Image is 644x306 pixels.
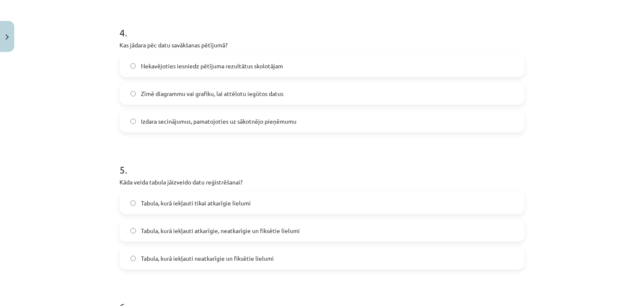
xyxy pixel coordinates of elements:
span: Tabula, kurā iekļauti neatkarīgie un fiksētie lielumi [141,254,274,263]
span: Izdara secinājumus, pamatojoties uz sākotnējo pieņēmumu [141,117,296,126]
input: Nekavējoties iesniedz pētījuma rezultātus skolotājam [130,63,136,69]
span: Nekavējoties iesniedz pētījuma rezultātus skolotājam [141,62,283,70]
input: Izdara secinājumus, pamatojoties uz sākotnējo pieņēmumu [130,119,136,124]
p: Kas jādara pēc datu savākšanas pētījumā? [119,41,525,49]
span: Tabula, kurā iekļauti atkarīgie, neatkarīgie un fiksētie lielumi [141,226,300,235]
p: Kāda veida tabula jāizveido datu reģistrēšanai? [119,178,525,187]
input: Tabula, kurā iekļauti atkarīgie, neatkarīgie un fiksētie lielumi [130,228,136,233]
span: Zīmē diagrammu vai grafiku, lai attēlotu iegūtos datus [141,89,283,98]
input: Tabula, kurā iekļauti tikai atkarīgie lielumi [130,200,136,206]
span: Tabula, kurā iekļauti tikai atkarīgie lielumi [141,199,251,207]
input: Tabula, kurā iekļauti neatkarīgie un fiksētie lielumi [130,256,136,261]
img: icon-close-lesson-0947bae3869378f0d4975bcd49f059093ad1ed9edebbc8119c70593378902aed.svg [5,34,9,40]
h1: 4 . [119,12,525,38]
h1: 5 . [119,149,525,175]
input: Zīmē diagrammu vai grafiku, lai attēlotu iegūtos datus [130,91,136,96]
